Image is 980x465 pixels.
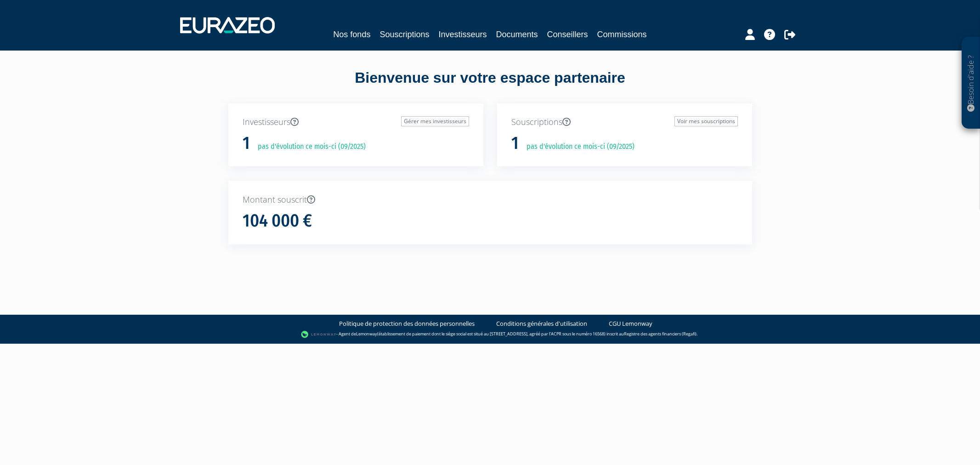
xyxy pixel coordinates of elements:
img: 1732889491-logotype_eurazeo_blanc_rvb.png [180,17,275,34]
p: pas d'évolution ce mois-ci (09/2025) [520,142,634,152]
a: Souscriptions [380,28,429,41]
a: Conseillers [547,28,588,41]
p: pas d'évolution ce mois-ci (09/2025) [251,142,366,152]
h1: 1 [243,134,250,153]
a: Registre des agents financiers (Regafi) [624,331,697,337]
p: Besoin d'aide ? [966,42,976,125]
a: Voir mes souscriptions [674,116,738,126]
a: CGU Lemonway [609,319,652,328]
a: Nos fonds [333,28,370,41]
div: - Agent de (établissement de paiement dont le siège social est situé au [STREET_ADDRESS], agréé p... [9,330,971,339]
a: Documents [496,28,538,41]
a: Conditions générales d'utilisation [496,319,587,328]
div: Bienvenue sur votre espace partenaire [221,68,759,103]
h1: 104 000 € [243,211,312,231]
h1: 1 [511,134,519,153]
a: Investisseurs [438,28,487,41]
a: Politique de protection des données personnelles [339,319,475,328]
img: logo-lemonway.png [301,330,336,339]
p: Montant souscrit [243,194,738,206]
a: Commissions [597,28,647,41]
a: Lemonway [356,331,377,337]
a: Gérer mes investisseurs [401,116,469,126]
p: Souscriptions [511,116,738,128]
p: Investisseurs [243,116,469,128]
